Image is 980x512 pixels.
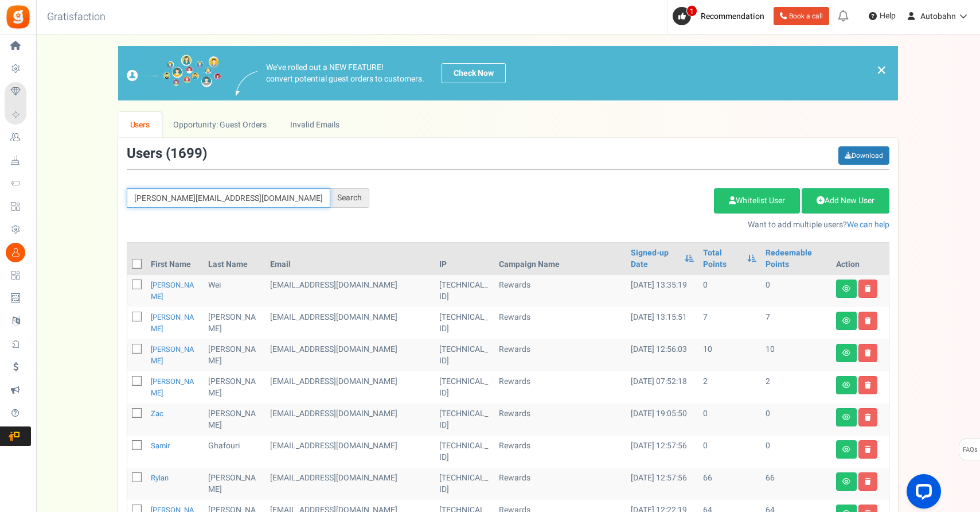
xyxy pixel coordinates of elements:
[266,468,435,500] td: [EMAIL_ADDRESS][DOMAIN_NAME]
[631,247,680,270] a: Signed-up Date
[865,446,871,453] i: Delete user
[146,243,204,275] th: First Name
[494,275,626,307] td: Rewards
[494,307,626,339] td: Rewards
[842,478,850,485] i: View details
[151,312,194,334] a: [PERSON_NAME]
[761,436,831,468] td: 0
[330,188,369,208] div: Search
[766,247,827,270] a: Redeemable Points
[698,339,760,371] td: 10
[842,317,850,324] i: View details
[701,10,764,22] span: Recommendation
[170,143,202,164] span: 1699
[865,317,871,324] i: Delete user
[703,247,741,270] a: Total Points
[842,446,850,453] i: View details
[494,243,626,275] th: Campaign Name
[151,344,194,366] a: [PERSON_NAME]
[876,63,887,77] a: ×
[204,404,266,436] td: [PERSON_NAME]
[838,146,889,165] a: Download
[686,5,697,17] span: 1
[127,55,221,92] img: images
[698,371,760,404] td: 2
[266,275,435,307] td: [EMAIL_ADDRESS][DOMAIN_NAME]
[761,404,831,436] td: 0
[761,339,831,371] td: 10
[151,376,194,398] a: [PERSON_NAME]
[435,243,494,275] th: IP
[626,307,699,339] td: [DATE] 13:15:51
[920,10,956,22] span: Autobahn
[442,63,506,83] a: Check Now
[698,275,760,307] td: 0
[877,10,896,22] span: Help
[761,371,831,404] td: 2
[204,275,266,307] td: Wei
[865,350,871,356] i: Delete user
[842,382,850,389] i: View details
[842,350,850,356] i: View details
[494,339,626,371] td: Rewards
[435,275,494,307] td: [TECHNICAL_ID]
[435,404,494,436] td: [TECHNICAL_ID]
[494,436,626,468] td: Rewards
[266,243,435,275] th: Email
[698,468,760,500] td: 66
[5,4,31,30] img: Gratisfaction
[204,468,266,500] td: [PERSON_NAME]
[673,7,769,25] a: 1 Recommendation
[842,285,850,292] i: View details
[435,468,494,500] td: [TECHNICAL_ID]
[151,472,169,483] a: Rylan
[847,219,889,231] a: We can help
[435,436,494,468] td: [TECHNICAL_ID]
[626,436,699,468] td: [DATE] 12:57:56
[204,243,266,275] th: Last Name
[626,468,699,500] td: [DATE] 12:57:56
[204,436,266,468] td: Ghafouri
[626,275,699,307] td: [DATE] 13:35:19
[34,6,118,29] h3: Gratisfaction
[118,112,162,138] a: Users
[626,339,699,371] td: [DATE] 12:56:03
[127,146,207,161] h3: Users ( )
[435,371,494,404] td: [TECHNICAL_ID]
[386,219,889,231] p: Want to add multiple users?
[494,371,626,404] td: Rewards
[266,404,435,436] td: [EMAIL_ADDRESS][DOMAIN_NAME]
[698,436,760,468] td: 0
[698,404,760,436] td: 0
[162,112,278,138] a: Opportunity: Guest Orders
[774,7,829,25] a: Book a call
[204,307,266,339] td: [PERSON_NAME]
[626,371,699,404] td: [DATE] 07:52:18
[626,404,699,436] td: [DATE] 19:05:50
[842,414,850,421] i: View details
[151,280,194,302] a: [PERSON_NAME]
[802,188,889,214] a: Add New User
[494,468,626,500] td: Rewards
[266,307,435,339] td: [EMAIL_ADDRESS][DOMAIN_NAME]
[865,382,871,389] i: Delete user
[865,414,871,421] i: Delete user
[761,307,831,339] td: 7
[698,307,760,339] td: 7
[864,7,900,25] a: Help
[761,275,831,307] td: 0
[865,285,871,292] i: Delete user
[236,71,257,96] img: images
[204,339,266,371] td: [PERSON_NAME]
[266,436,435,468] td: [EMAIL_ADDRESS][DOMAIN_NAME]
[865,478,871,485] i: Delete user
[266,339,435,371] td: [EMAIL_ADDRESS][DOMAIN_NAME]
[279,112,352,138] a: Invalid Emails
[714,188,800,214] a: Whitelist User
[266,371,435,404] td: [EMAIL_ADDRESS][DOMAIN_NAME]
[204,371,266,404] td: [PERSON_NAME]
[435,307,494,339] td: [TECHNICAL_ID]
[266,62,424,85] p: We've rolled out a NEW FEATURE! convert potential guest orders to customers.
[435,339,494,371] td: [TECHNICAL_ID]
